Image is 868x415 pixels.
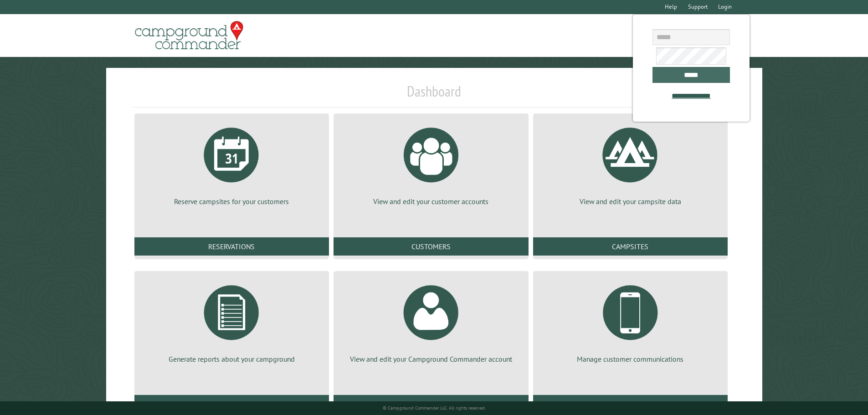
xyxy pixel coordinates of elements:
a: Generate reports about your campground [145,278,318,364]
a: Manage customer communications [544,278,717,364]
p: View and edit your Campground Commander account [344,354,517,364]
small: © Campground Commander LLC. All rights reserved. [383,405,486,411]
p: Generate reports about your campground [145,354,318,364]
a: View and edit your Campground Commander account [344,278,517,364]
a: Reservations [134,237,329,256]
a: View and edit your customer accounts [344,121,517,206]
a: View and edit your campsite data [544,121,717,206]
p: View and edit your customer accounts [344,196,517,206]
a: Account [334,395,528,413]
a: Communications [533,395,728,413]
h1: Dashboard [132,82,736,108]
img: Campground Commander [132,18,246,53]
a: Campsites [533,237,728,256]
p: Reserve campsites for your customers [145,196,318,206]
p: View and edit your campsite data [544,196,717,206]
a: Customers [334,237,528,256]
a: Reserve campsites for your customers [145,121,318,206]
a: Reports [134,395,329,413]
p: Manage customer communications [544,354,717,364]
